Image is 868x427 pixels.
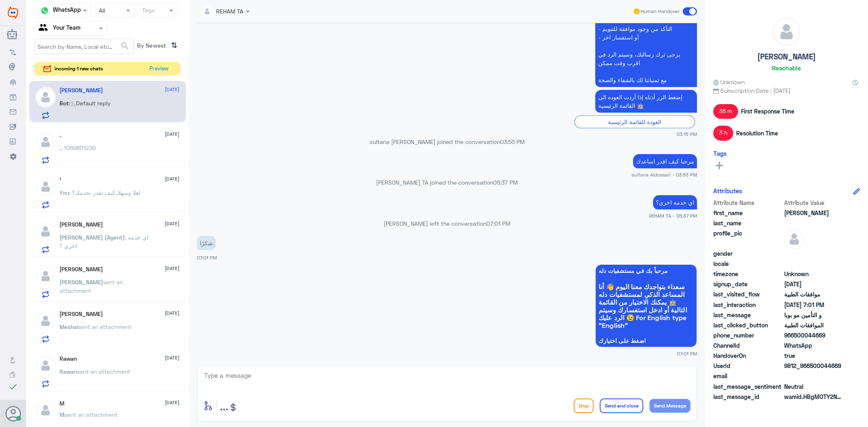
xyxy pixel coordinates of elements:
span: Human Handover [641,8,680,15]
img: defaultAdmin.png [35,266,56,286]
span: first_name [713,209,783,217]
button: search [120,39,130,53]
span: By Newest [134,39,168,55]
span: [PERSON_NAME] [60,279,103,285]
span: Subscription Date : [DATE] [713,86,860,95]
span: HandoverOn [713,351,783,360]
span: موافقات الطبية [784,290,843,298]
span: M [60,411,65,418]
span: [PERSON_NAME] (Agent) [60,234,125,241]
span: 9812_966500044669 [784,362,843,370]
span: gender [713,249,783,258]
span: [DATE] [165,399,180,406]
span: 07:01 PM [197,255,217,260]
div: العودة للقائمة الرئيسية [575,115,695,128]
img: defaultAdmin.png [35,132,56,152]
input: Search by Name, Local etc… [35,39,133,54]
button: Avatar [5,406,21,421]
h6: Tags [713,150,727,157]
h6: Attributes [713,187,742,194]
span: profile_pic [713,229,783,248]
span: : اهلا وسهلا..كيف نقدر نخدمك؟ [70,189,141,196]
span: email [713,372,783,380]
img: defaultAdmin.png [784,229,805,249]
span: الموافقات الطبية [784,321,843,329]
span: [DATE] [165,220,180,227]
span: ... [220,398,228,413]
span: 2025-08-12T16:52:49.759Z [784,280,843,288]
span: 0 [784,382,843,391]
span: 05:37 PM [494,179,518,186]
span: 2025-08-13T16:01:14.8722917Z [784,301,843,309]
span: مرحباً بك في مستشفيات دله [599,268,694,274]
span: phone_number [713,331,783,340]
p: 13/8/2025, 3:53 PM [633,154,697,168]
span: last_message_id [713,392,783,401]
i: check [8,382,18,392]
p: 13/8/2025, 7:01 PM [197,236,216,250]
img: whatsapp.png [39,4,51,17]
span: Meshal [60,323,79,330]
span: last_name [713,219,783,227]
span: First Response Time [741,107,794,115]
span: search [120,41,130,51]
span: : 1069801239 [61,144,96,151]
span: Resolution Time [736,129,778,137]
h5: [PERSON_NAME] [757,52,816,61]
h5: Ali Fllataha [60,221,103,228]
span: سعداء بتواجدك معنا اليوم 👋 أنا المساعد الذكي لمستشفيات دله 🤖 يمكنك الاختيار من القائمة التالية أو... [599,283,694,329]
span: Bot [60,100,69,107]
span: : Default reply [69,100,111,107]
span: wamid.HBgMOTY2NTAwMDQ0NjY5FQIAEhgUM0FFMTExODExMDUyQzczNzBBRDgA [784,392,843,401]
span: Rawan [60,368,77,375]
img: defaultAdmin.png [35,221,56,242]
img: defaultAdmin.png [35,400,56,420]
span: اضغط على اختيارك [599,338,694,344]
span: . [60,144,61,151]
h5: Meshal AlDawsari [60,311,103,318]
span: [DATE] [165,86,180,93]
span: 966500044669 [784,331,843,340]
span: sent an attachment [65,411,118,418]
span: [DATE] [165,354,180,362]
p: [PERSON_NAME] left the conversation [197,219,697,228]
img: defaultAdmin.png [35,87,56,107]
span: [DATE] [165,175,180,183]
span: sent an attachment [77,368,131,375]
img: defaultAdmin.png [35,311,56,331]
span: Attribute Name [713,198,783,207]
span: 38 m [713,104,738,119]
img: defaultAdmin.png [773,18,800,46]
span: last_message [713,311,783,319]
span: [DATE] [165,131,180,138]
span: 07:01 PM [677,350,697,357]
span: last_message_sentiment [713,382,783,391]
i: ⇅ [171,39,178,52]
h6: Reachable [772,64,801,72]
span: sent an attachment [79,323,132,330]
button: ... [220,396,228,415]
span: locale [713,259,783,268]
h5: Sara [60,87,103,94]
span: [DATE] [165,265,180,272]
button: Preview [146,62,172,76]
img: defaultAdmin.png [35,176,56,197]
img: defaultAdmin.png [35,355,56,376]
span: null [784,259,843,268]
span: You [60,189,70,196]
span: Sara [784,209,843,217]
h5: ‘ [60,176,61,183]
span: Unknown [784,270,843,278]
span: ChannelId [713,341,783,350]
span: null [784,372,843,380]
span: Attribute Value [784,198,843,207]
button: Send and close [600,399,643,413]
p: 13/8/2025, 5:37 PM [653,195,697,209]
span: 3 h [713,126,733,140]
span: timezone [713,270,783,278]
span: sultana Aldossari - 03:53 PM [632,171,697,178]
span: true [784,351,843,360]
h5: M [60,400,65,407]
span: [DATE] [165,309,180,317]
span: 03:15 PM [677,131,697,137]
